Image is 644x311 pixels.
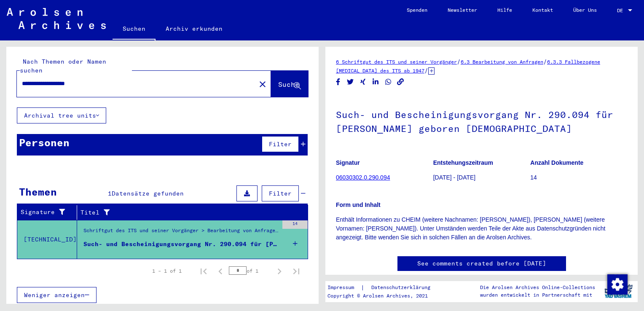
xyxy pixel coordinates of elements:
[112,190,184,197] span: Datensätze gefunden
[262,136,299,152] button: Filter
[271,263,288,279] button: Next page
[336,159,360,166] b: Signatur
[83,240,278,249] div: Such- und Bescheinigungsvorgang Nr. 290.094 für [PERSON_NAME] geboren [DEMOGRAPHIC_DATA]
[269,190,292,197] span: Filter
[461,59,543,65] a: 6.3 Bearbeitung von Anfragen
[254,75,271,92] button: Clear
[530,159,583,166] b: Anzahl Dokumente
[113,19,156,40] a: Suchen
[19,184,57,199] div: Themen
[336,201,381,208] b: Form und Inhalt
[24,291,85,299] span: Weniger anzeigen
[480,284,595,291] p: Die Arolsen Archives Online-Collections
[543,58,547,65] span: /
[346,77,355,87] button: Share on Twitter
[278,80,299,88] span: Suche
[212,263,229,279] button: Previous page
[17,220,77,259] td: [TECHNICAL_ID]
[433,173,530,182] p: [DATE] - [DATE]
[269,140,292,148] span: Filter
[262,185,299,201] button: Filter
[336,215,627,242] p: Enthält Informationen zu CHEIM (weitere Nachnamen: [PERSON_NAME]), [PERSON_NAME] (weitere Vorname...
[83,227,278,239] div: Schriftgut des ITS und seiner Vorgänger > Bearbeitung von Anfragen > Fallbezogene [MEDICAL_DATA] ...
[108,190,112,197] span: 1
[19,135,70,150] div: Personen
[530,173,627,182] p: 14
[327,292,440,300] p: Copyright © Arolsen Archives, 2021
[457,58,461,65] span: /
[327,283,361,292] a: Impressum
[21,206,79,219] div: Signature
[336,174,390,181] a: 06030302.0.290.094
[417,259,546,268] a: See comments created before [DATE]
[371,77,380,87] button: Share on LinkedIn
[334,77,343,87] button: Share on Facebook
[607,274,627,294] div: Zustimmung ändern
[607,274,628,295] img: Zustimmung ändern
[617,8,626,13] span: DE
[603,281,634,302] img: yv_logo.png
[433,159,493,166] b: Entstehungszeitraum
[80,206,300,219] div: Titel
[480,291,595,299] p: wurden entwickelt in Partnerschaft mit
[21,208,70,217] div: Signature
[17,107,106,123] button: Archival tree units
[336,59,457,65] a: 6 Schriftgut des ITS und seiner Vorgänger
[195,263,212,279] button: First page
[424,67,428,74] span: /
[156,19,233,39] a: Archiv erkunden
[336,95,627,146] h1: Such- und Bescheinigungsvorgang Nr. 290.094 für [PERSON_NAME] geboren [DEMOGRAPHIC_DATA]
[288,263,305,279] button: Last page
[271,71,308,97] button: Suche
[384,77,393,87] button: Share on WhatsApp
[20,58,106,74] mat-label: Nach Themen oder Namen suchen
[365,283,440,292] a: Datenschutzerklärung
[258,79,268,89] mat-icon: close
[17,287,97,303] button: Weniger anzeigen
[229,267,271,275] div: of 1
[152,267,182,275] div: 1 – 1 of 1
[282,220,308,229] div: 14
[359,77,368,87] button: Share on Xing
[80,208,291,217] div: Titel
[7,8,106,29] img: Arolsen_neg.svg
[327,283,440,292] div: |
[396,77,405,87] button: Copy link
